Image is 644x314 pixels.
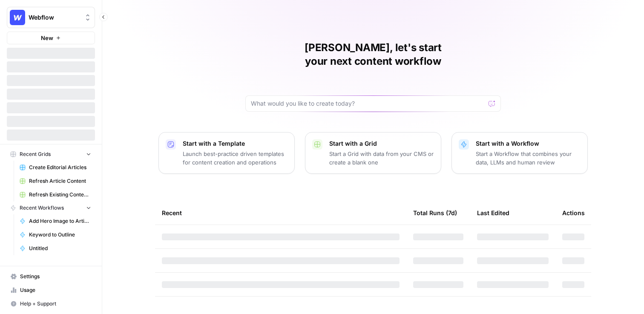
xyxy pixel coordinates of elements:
button: Recent Grids [7,148,95,161]
button: Recent Workflows [7,202,95,214]
button: Help + Support [7,297,95,311]
p: Start with a Template [183,139,287,148]
a: Refresh Existing Content (6) [16,188,95,202]
button: Workspace: Webflow [7,7,95,28]
p: Start a Workflow that combines your data, LLMs and human review [476,150,581,167]
span: New [41,34,53,42]
span: Webflow [29,13,80,22]
span: Settings [20,273,91,280]
span: Recent Grids [20,150,51,158]
a: Settings [7,270,95,283]
div: Actions [562,201,585,225]
button: New [7,32,95,44]
span: Refresh Existing Content (6) [29,191,91,199]
span: Refresh Article Content [29,177,91,185]
span: Create Editorial Articles [29,164,91,171]
span: Keyword to Outline [29,231,91,239]
a: Keyword to Outline [16,228,95,242]
span: Untitled [29,245,91,252]
p: Start with a Workflow [476,139,581,148]
a: Create Editorial Articles [16,161,95,174]
p: Start with a Grid [329,139,434,148]
span: Add Hero Image to Article [29,217,91,225]
div: Recent [162,201,400,225]
p: Launch best-practice driven templates for content creation and operations [183,150,287,167]
button: Start with a GridStart a Grid with data from your CMS or create a blank one [305,132,441,174]
p: Start a Grid with data from your CMS or create a blank one [329,150,434,167]
img: Webflow Logo [10,10,25,25]
button: Start with a WorkflowStart a Workflow that combines your data, LLMs and human review [451,132,588,174]
span: Help + Support [20,300,91,308]
span: Recent Workflows [20,204,64,212]
a: Untitled [16,242,95,255]
input: What would you like to create today? [251,99,485,108]
button: Start with a TemplateLaunch best-practice driven templates for content creation and operations [158,132,295,174]
div: Last Edited [477,201,509,225]
a: Refresh Article Content [16,174,95,188]
h1: [PERSON_NAME], let's start your next content workflow [245,41,501,68]
div: Total Runs (7d) [413,201,457,225]
a: Usage [7,283,95,297]
span: Usage [20,286,91,294]
a: Add Hero Image to Article [16,214,95,228]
